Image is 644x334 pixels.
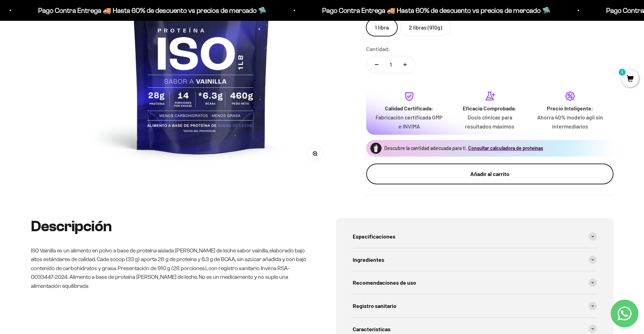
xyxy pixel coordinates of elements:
[455,113,524,131] p: Dosis clínicas para resultados máximos
[353,271,597,294] summary: Recomendaciones de uso
[366,44,390,53] label: Cantidad:
[547,105,593,111] strong: Precio Inteligente:
[353,301,396,310] span: Registro sanitario
[37,5,266,16] p: Pago Contra Entrega 🚚 Hasta 60% de descuento vs precios de mercado 🛸
[367,56,387,73] button: Reducir cantidad
[384,145,467,151] span: Descubre la cantidad adecuada para ti.
[621,75,639,83] a: 1
[618,68,626,76] mark: 1
[353,278,416,287] span: Recomendaciones de uso
[353,225,597,248] summary: Especificaciones
[380,169,600,178] div: Añadir al carrito
[535,113,605,131] p: Ahorra 40% modelo ágil sin intermediarios
[395,56,415,73] button: Aumentar cantidad
[353,325,390,334] span: Características
[321,5,550,16] p: Pago Contra Entrega 🚚 Hasta 60% de descuento vs precios de mercado 🛸
[375,113,444,131] p: Fabricación certificada GMP e INVIMA
[468,145,543,152] button: Consultar calculadora de proteínas
[353,294,597,317] summary: Registro sanitario
[353,255,384,264] span: Ingredientes
[353,248,597,271] summary: Ingredientes
[31,246,308,291] p: ISO Vainilla es un alimento en polvo a base de proteína aislada [PERSON_NAME] de leche sabor vain...
[385,105,433,111] strong: Calidad Certificada:
[370,143,381,154] img: Proteína
[31,218,308,235] h2: Descripción
[353,232,395,241] span: Especificaciones
[463,105,517,111] strong: Eficacia Comprobada:
[366,164,613,184] button: Añadir al carrito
